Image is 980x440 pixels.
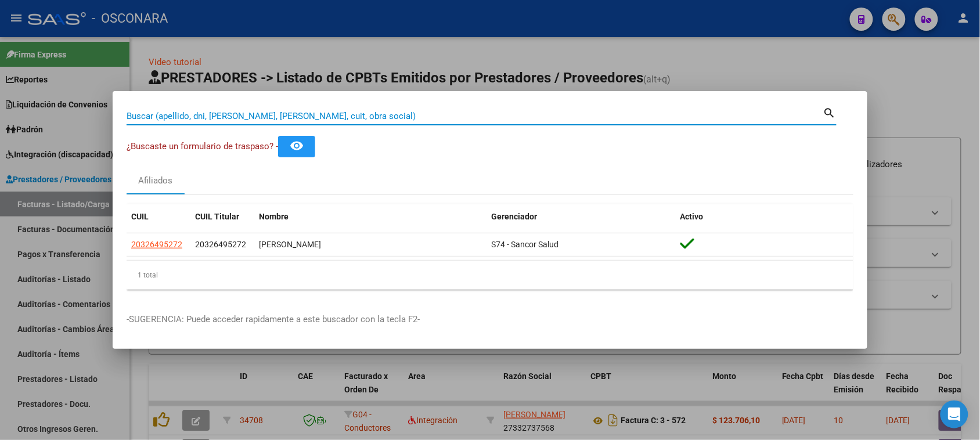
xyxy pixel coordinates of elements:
[127,204,190,229] datatable-header-cell: CUIL
[941,401,968,428] div: Open Intercom Messenger
[676,204,853,229] datatable-header-cell: Activo
[127,141,278,152] span: ¿Buscaste un formulario de traspaso? -
[139,174,173,187] div: Afiliados
[259,238,482,251] div: [PERSON_NAME]
[290,139,304,153] mat-icon: remove_red_eye
[190,204,254,229] datatable-header-cell: CUIL Titular
[680,212,704,221] span: Activo
[131,240,182,249] span: 20326495272
[491,240,559,249] span: S74 - Sancor Salud
[259,212,289,221] span: Nombre
[127,313,853,326] p: -SUGERENCIA: Puede acceder rapidamente a este buscador con la tecla F2-
[195,240,246,249] span: 20326495272
[487,204,676,229] datatable-header-cell: Gerenciador
[491,212,537,221] span: Gerenciador
[254,204,487,229] datatable-header-cell: Nombre
[195,212,239,221] span: CUIL Titular
[823,105,837,119] mat-icon: search
[127,261,853,290] div: 1 total
[131,212,149,221] span: CUIL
